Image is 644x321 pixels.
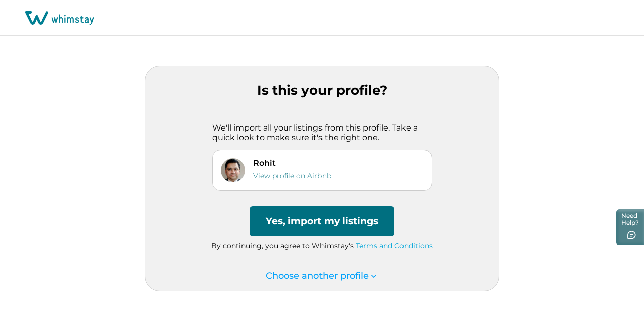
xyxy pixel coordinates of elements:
[250,206,394,236] button: Yes, import my listings
[253,171,331,180] a: View profile on Airbnb
[253,158,331,168] p: Rohit
[145,241,499,251] p: By continuing, you agree to Whimstay's
[266,271,379,282] p: Choose another profile
[145,83,499,98] p: Is this your profile?
[356,241,433,250] a: Terms and Conditions
[221,158,245,182] img: Profile Image
[212,123,432,143] p: We'll import all your listings from this profile. Take a quick look to make sure it's the right one.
